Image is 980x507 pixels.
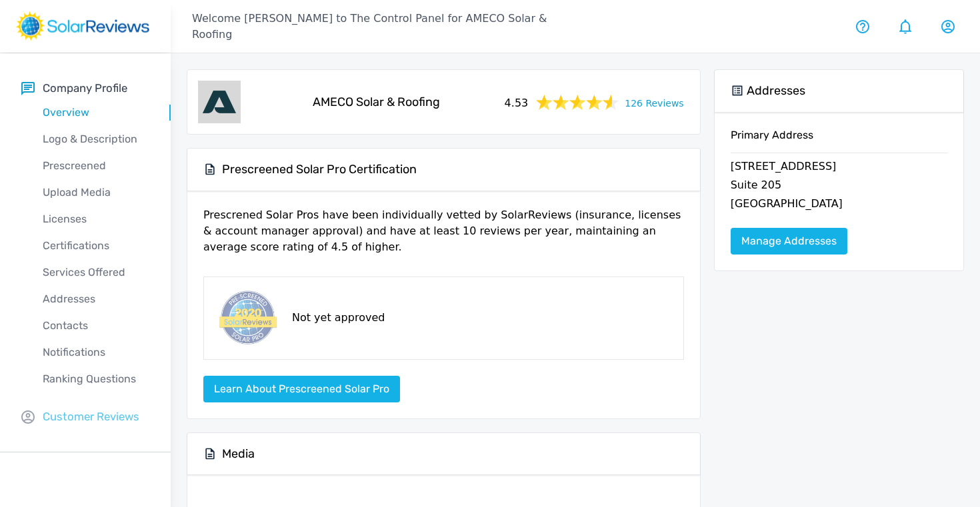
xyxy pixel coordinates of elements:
p: Upload Media [21,185,171,201]
p: [GEOGRAPHIC_DATA] [731,196,947,215]
p: Customer Reviews [43,408,139,425]
p: Overview [21,105,171,121]
a: Ranking Questions [21,366,171,392]
h6: Primary Address [731,129,947,153]
a: Certifications [21,233,171,259]
h5: Addresses [747,83,805,99]
button: Learn about Prescreened Solar Pro [203,376,400,402]
a: Addresses [21,286,171,312]
p: Contacts [21,318,171,334]
p: Company Profile [43,80,127,97]
p: Services Offered [21,264,171,280]
p: Prescreened [21,158,171,174]
p: Notifications [21,344,171,360]
a: Notifications [21,339,171,366]
p: Welcome [PERSON_NAME] to The Control Panel for AMECO Solar & Roofing [192,11,575,43]
p: Ranking Questions [21,371,171,387]
a: Contacts [21,312,171,339]
p: Addresses [21,291,171,307]
p: Logo & Description [21,131,171,147]
a: Learn about Prescreened Solar Pro [203,382,400,395]
img: prescreened-badge.png [215,288,279,348]
h5: Prescreened Solar Pro Certification [222,162,417,177]
a: Services Offered [21,259,171,286]
p: Licenses [21,211,171,227]
h5: AMECO Solar & Roofing [313,95,440,110]
a: Overview [21,99,171,126]
a: 126 Reviews [625,94,683,111]
p: Certifications [21,238,171,254]
h5: Media [222,446,255,462]
a: Upload Media [21,179,171,206]
p: Prescrened Solar Pros have been individually vetted by SolarReviews (insurance, licenses & accoun... [203,207,684,266]
p: Not yet approved [292,310,385,326]
p: Suite 205 [731,177,947,196]
a: Manage Addresses [731,228,847,254]
p: [STREET_ADDRESS] [731,159,947,177]
span: 4.53 [505,93,529,111]
a: Licenses [21,206,171,233]
a: Logo & Description [21,126,171,153]
a: Prescreened [21,153,171,179]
